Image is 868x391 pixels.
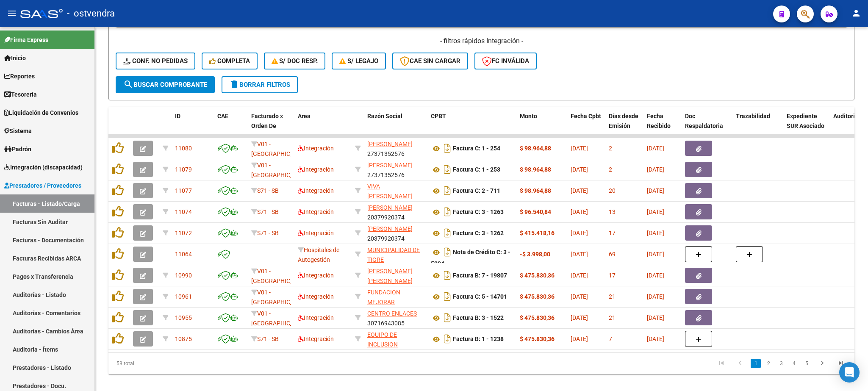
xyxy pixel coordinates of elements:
button: FC Inválida [474,53,537,69]
span: [DATE] [571,230,588,236]
span: 21 [609,314,616,321]
span: 2 [609,145,612,152]
span: [DATE] [571,187,588,194]
span: 7 [609,336,612,342]
strong: $ 98.964,88 [520,187,551,194]
span: S/ legajo [339,57,378,65]
span: 11080 [175,145,192,152]
datatable-header-cell: Razón Social [364,107,427,144]
span: [DATE] [571,272,588,279]
span: 10961 [175,293,192,300]
button: Buscar Comprobante [116,76,215,93]
span: Integración [298,145,334,152]
strong: Factura B: 1 - 1238 [453,336,504,343]
i: Descargar documento [442,163,453,176]
i: Descargar documento [442,205,453,219]
strong: $ 475.830,36 [520,314,555,321]
span: 69 [609,251,616,258]
strong: Factura B: 7 - 19807 [453,272,507,279]
span: [DATE] [647,272,664,279]
span: Integración [298,272,334,279]
span: Reportes [4,72,35,81]
strong: $ 415.418,16 [520,230,555,236]
strong: $ 98.964,88 [520,145,551,152]
a: go to first page [713,359,729,368]
span: [DATE] [647,166,664,173]
i: Descargar documento [442,269,453,282]
div: 30711058504 [367,288,424,305]
span: Completa [209,57,250,65]
span: EQUIPO DE INCLUSION CRECIENDO JUNTOS S.R.L. [367,331,423,367]
span: Padrón [4,144,31,154]
span: [DATE] [647,230,664,236]
span: Hospitales de Autogestión [298,247,339,263]
span: [DATE] [647,251,664,258]
span: [DATE] [647,145,664,152]
span: CENTRO ENLACES [367,310,417,317]
li: page 5 [800,356,813,371]
span: Integración [298,208,334,215]
datatable-header-cell: Trazabilidad [732,107,783,144]
span: CAE [217,113,228,119]
span: 21 [609,293,616,300]
i: Descargar documento [442,184,453,197]
span: Liquidación de Convenios [4,108,78,117]
span: MUNICIPALIDAD DE TIGRE [367,247,420,263]
span: 11077 [175,187,192,194]
li: page 3 [775,356,788,371]
span: 17 [609,230,616,236]
div: 27209622233 [367,182,424,200]
span: Borrar Filtros [229,81,290,89]
strong: $ 98.964,88 [520,166,551,173]
strong: Factura C: 1 - 254 [453,145,500,152]
span: Días desde Emisión [609,113,638,129]
span: [DATE] [571,166,588,173]
datatable-header-cell: Fecha Recibido [643,107,682,144]
button: CAE SIN CARGAR [392,53,468,69]
strong: Factura C: 3 - 1262 [453,230,504,237]
span: S71 - SB [257,208,279,215]
span: Firma Express [4,35,48,44]
span: Integración [298,336,334,342]
span: [DATE] [571,208,588,215]
mat-icon: delete [229,79,239,89]
span: [DATE] [647,314,664,321]
a: 3 [776,359,786,368]
span: Conf. no pedidas [123,57,188,65]
span: Tesorería [4,90,37,99]
strong: Factura C: 5 - 14701 [453,294,507,300]
span: S71 - SB [257,336,279,342]
div: 20379920374 [367,203,424,221]
span: 11074 [175,208,192,215]
li: page 2 [762,356,775,371]
span: 11072 [175,230,192,236]
strong: $ 96.540,84 [520,208,551,215]
div: 27371352576 [367,139,424,157]
span: Auditoria [833,113,858,119]
span: [PERSON_NAME] [367,162,413,169]
strong: -$ 3.998,00 [520,251,550,258]
mat-icon: person [851,8,861,18]
span: [DATE] [571,293,588,300]
div: 27371352576 [367,161,424,178]
span: [DATE] [571,314,588,321]
i: Descargar documento [442,290,453,303]
i: Descargar documento [442,226,453,240]
button: Conf. no pedidas [116,53,195,69]
div: 30718301331 [367,330,424,348]
datatable-header-cell: CAE [214,107,248,144]
strong: Nota de Crédito C: 3 - 5394 [431,249,510,267]
i: Descargar documento [442,245,453,259]
span: [DATE] [647,293,664,300]
span: S71 - SB [257,187,279,194]
span: FUNDACION MEJORAR ESTUDIANDO TRABAJANDO PARA ASCENDER SOCIALMENTE ( M.E.T.A.S.) [367,289,422,354]
mat-icon: menu [7,8,17,18]
strong: $ 475.830,36 [520,272,555,279]
span: 2 [609,166,612,173]
li: page 1 [749,356,762,371]
a: 2 [763,359,774,368]
i: Descargar documento [442,332,453,346]
button: S/ legajo [332,53,386,69]
span: [DATE] [571,145,588,152]
span: 10875 [175,336,192,342]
